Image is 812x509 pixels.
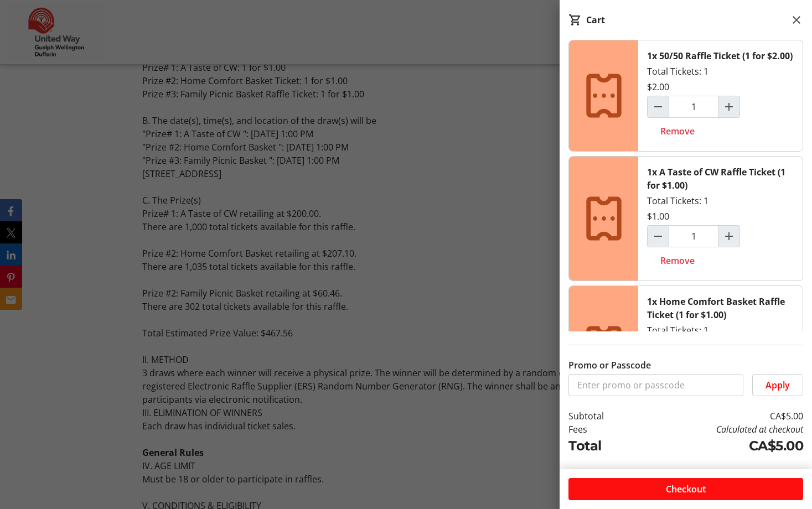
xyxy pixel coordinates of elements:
button: Increment by one [718,96,739,117]
td: Total [568,436,637,456]
label: Promo or Passcode [568,359,651,372]
div: Total Tickets: 1 [638,286,803,410]
div: 1x Home Comfort Basket Raffle Ticket (1 for $1.00) [647,295,794,321]
td: Calculated at checkout [637,423,803,436]
button: Decrement by one [648,96,669,117]
span: Apply [766,378,790,392]
div: $2.00 [647,80,669,94]
div: Total Tickets: 1 [638,157,803,281]
button: Decrement by one [648,226,669,247]
input: A Taste of CW Raffle Ticket (1 for $1.00) Quantity [669,225,718,247]
td: Subtotal [568,409,637,423]
td: CA$5.00 [637,409,803,423]
span: Remove [660,124,695,138]
input: 50/50 Raffle Ticket (1 for $2.00) Quantity [669,96,718,118]
input: Enter promo or passcode [568,374,743,396]
span: Remove [660,254,695,267]
td: CA$5.00 [637,436,803,456]
div: $1.00 [647,210,669,223]
div: 1x A Taste of CW Raffle Ticket (1 for $1.00) [647,165,794,192]
div: Cart [586,13,605,27]
td: Fees [568,423,637,436]
button: Apply [752,374,803,396]
span: Checkout [666,482,706,496]
button: Checkout [568,478,803,500]
div: 1x 50/50 Raffle Ticket (1 for $2.00) [647,49,793,63]
button: Remove [647,120,708,142]
button: Increment by one [718,226,739,247]
div: Total Tickets: 1 [638,40,803,151]
button: Remove [647,250,708,272]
